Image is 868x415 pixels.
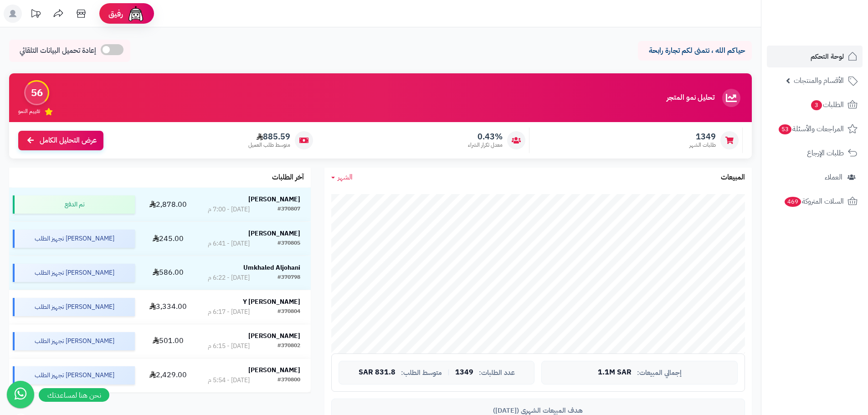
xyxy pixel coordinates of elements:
[248,331,300,341] strong: [PERSON_NAME]
[598,369,632,377] span: 1.1M SAR
[767,94,863,116] a: الطلبات3
[767,46,863,67] a: لوحة التحكم
[18,131,103,150] a: عرض التحليل الكامل
[248,365,300,375] strong: [PERSON_NAME]
[667,94,714,102] h3: تحليل نمو المتجر
[331,172,353,183] a: الشهر
[248,132,290,142] span: 885.59
[139,324,197,358] td: 501.00
[277,307,300,317] div: #370804
[779,124,791,134] span: 53
[479,369,515,377] span: عدد الطلبات:
[277,239,300,248] div: #370805
[811,100,822,110] span: 3
[248,229,300,238] strong: [PERSON_NAME]
[13,195,135,214] div: تم الدفع
[13,366,135,384] div: [PERSON_NAME] تجهيز الطلب
[108,8,123,19] span: رفيق
[139,290,197,324] td: 3,334.00
[468,132,503,142] span: 0.43%
[139,359,197,392] td: 2,429.00
[825,171,842,184] span: العملاء
[767,166,863,188] a: العملاء
[721,174,745,182] h3: المبيعات
[689,141,716,149] span: طلبات الشهر
[277,273,300,282] div: #370798
[20,46,96,56] span: إعادة تحميل البيانات التلقائي
[806,23,859,42] img: logo-2.png
[810,98,844,111] span: الطلبات
[139,188,197,221] td: 2,878.00
[139,222,197,256] td: 245.00
[127,5,145,23] img: ai-face.png
[637,369,682,377] span: إجمالي المبيعات:
[785,197,801,207] span: 469
[468,141,503,149] span: معدل تكرار الشراء
[455,369,473,377] span: 1349
[13,230,135,248] div: [PERSON_NAME] تجهيز الطلب
[784,195,844,208] span: السلات المتروكة
[277,342,300,351] div: #370802
[272,174,304,182] h3: آخر الطلبات
[248,141,290,149] span: متوسط طلب العميل
[18,108,40,115] span: تقييم النمو
[248,195,300,204] strong: [PERSON_NAME]
[208,342,250,351] div: [DATE] - 6:15 م
[401,369,442,377] span: متوسط الطلب:
[24,5,47,25] a: تحديثات المنصة
[811,50,844,63] span: لوحة التحكم
[13,332,135,350] div: [PERSON_NAME] تجهيز الطلب
[13,298,135,316] div: [PERSON_NAME] تجهيز الطلب
[40,135,97,146] span: عرض التحليل الكامل
[208,307,250,317] div: [DATE] - 6:17 م
[208,376,250,385] div: [DATE] - 5:54 م
[243,263,300,272] strong: Umkhaled Aljohani
[359,369,395,377] span: 831.8 SAR
[767,142,863,164] a: طلبات الإرجاع
[807,147,844,159] span: طلبات الإرجاع
[645,46,745,56] p: حياكم الله ، نتمنى لكم تجارة رابحة
[13,264,135,282] div: [PERSON_NAME] تجهيز الطلب
[208,273,250,282] div: [DATE] - 6:22 م
[208,239,250,248] div: [DATE] - 6:41 م
[139,256,197,290] td: 586.00
[767,190,863,212] a: السلات المتروكة469
[277,205,300,214] div: #370807
[767,118,863,140] a: المراجعات والأسئلة53
[689,132,716,142] span: 1349
[338,172,353,183] span: الشهر
[208,205,250,214] div: [DATE] - 7:00 م
[447,369,450,376] span: |
[778,123,844,135] span: المراجعات والأسئلة
[243,297,300,307] strong: Y [PERSON_NAME]
[794,74,844,87] span: الأقسام والمنتجات
[277,376,300,385] div: #370800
